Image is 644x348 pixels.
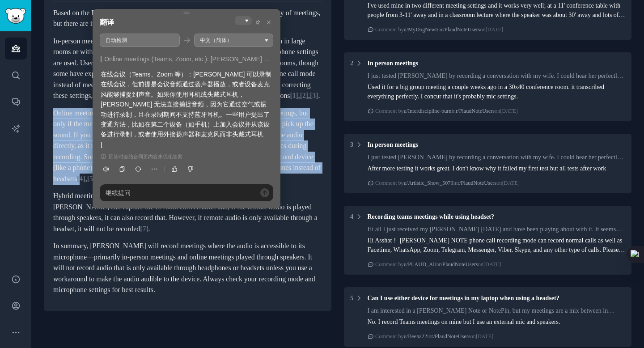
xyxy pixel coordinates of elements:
[368,225,626,234] div: Hi all I just received my [PERSON_NAME] [DATE] and have been playing about with it. It seems real...
[53,108,322,185] p: Online meetings (Teams, Zoom, etc.): [PERSON_NAME] can record online meetings, but only if the me...
[368,141,419,148] span: In person meetings
[368,71,626,81] div: I just tested [PERSON_NAME] by recording a conversation with my wife. I could hear her perfectly ...
[350,293,353,303] div: 5
[439,261,478,267] span: r/PlaudNoteUsers
[140,225,148,233] span: [ 7 ]
[87,175,95,182] span: [ 5 ]
[77,175,85,182] span: [ 4 ]
[53,241,322,296] p: In summary, [PERSON_NAME] will record meetings where the audio is accessible to its microphone—pr...
[368,60,419,67] span: In person meetings
[310,92,318,99] span: [ 3 ]
[350,59,353,68] div: 2
[404,333,427,340] span: u/Beena22
[375,333,493,341] div: Comment by in on [DATE]
[290,92,298,99] span: [ 1 ]
[368,82,626,101] div: Used it for a big group meeting a couple weeks ago in a 30x40 conference room. it transcribed eve...
[432,333,470,340] span: r/PlaudNoteUsers
[404,261,435,267] span: u/PLAUD_AI
[300,92,308,99] span: [ 2 ]
[350,140,353,149] div: 3
[53,36,322,102] p: In-person meetings: [PERSON_NAME] works well for in-person meetings, even in large rooms or with ...
[458,180,496,186] span: r/PlaudNoteUsers
[5,8,26,24] img: GummySearch logo
[375,26,503,34] div: Comment by in on [DATE]
[441,26,480,33] span: r/PlaudNoteUsers
[350,212,353,221] div: 4
[404,26,437,33] span: u/MyDogNewt
[53,191,322,234] p: Hybrid meetings: For meetings with both in-person and remote participants, [PERSON_NAME] can capt...
[368,295,559,301] span: Can I use either device for meetings in my laptop when using a headset?
[404,108,452,114] span: u/Interdiscipline-burn
[375,261,501,269] div: Comment by in on [DATE]
[404,180,453,186] span: u/Artistic_Show_5079
[375,179,520,187] div: Comment by in on [DATE]
[456,108,495,114] span: r/PlaudNoteUsers
[53,8,322,30] p: Based on the Reddit discussions, [PERSON_NAME] devices can record a variety of meetings, but ther...
[368,306,626,315] div: I am interested in a [PERSON_NAME] Note or NotePin, but my meetings are a mix between in person a...
[375,107,518,115] div: Comment by in on [DATE]
[368,213,495,220] span: Recording teams meetings while using headset?
[368,164,626,173] div: After more testing it works great. I don't know why it failed my first test but all tests after work
[368,317,626,327] div: No. I record Teams meetings on mine but I use an external mic and speakers.
[368,1,626,20] div: I've used mine in two different meeting settings and it works very well; at a 11' conference tabl...
[368,236,626,255] div: Hi Asshat！ [PERSON_NAME] NOTE phone call recording mode can record normal calls as well as Faceti...
[368,153,626,162] div: I just tested [PERSON_NAME] by recording a conversation with my wife. I could hear her perfectly ...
